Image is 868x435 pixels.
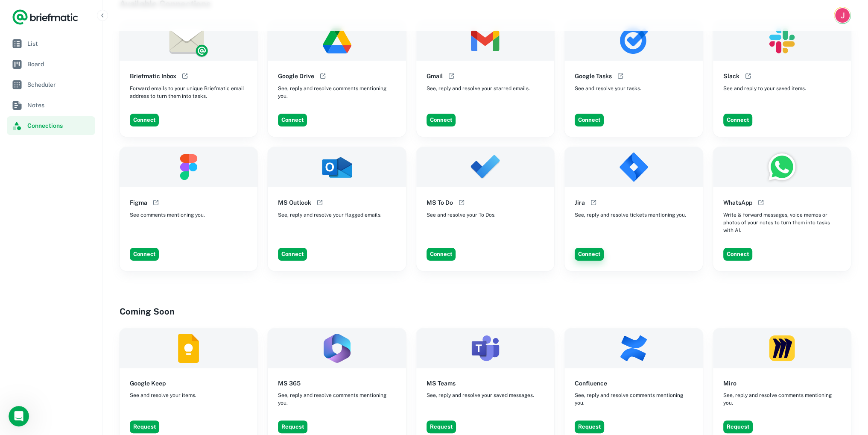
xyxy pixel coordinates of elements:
h6: MS Teams [427,379,456,388]
span: Write & forward messages, voice memos or photos of your notes to turn them into tasks with AI. [723,211,841,234]
img: Google Drive [268,21,406,61]
div: Close [147,14,162,29]
iframe: Intercom live chat [9,406,29,426]
span: See and reply to your saved items. [723,85,806,92]
div: Connecting Jira to your Briefmatic account [12,212,158,236]
span: Search for help [18,146,69,155]
button: Request [575,420,604,433]
span: See comments mentioning you. [130,211,205,219]
h6: Google Keep [130,379,166,388]
h6: Gmail [427,71,443,81]
a: Board [7,55,95,73]
h6: Miro [723,379,736,388]
h6: WhatsApp [723,198,752,207]
button: Open help documentation [743,71,753,81]
button: Connect [130,114,159,126]
button: Help [114,267,171,301]
img: Figma [120,147,257,187]
h6: Briefmatic Inbox [130,71,176,81]
img: Gmail [416,21,554,61]
img: WhatsApp [713,147,851,187]
span: Notes [27,100,92,110]
button: Connect [427,114,456,126]
button: Open help documentation [456,197,467,208]
h6: Slack [723,71,739,81]
button: Open help documentation [151,197,161,208]
button: Connect [575,248,604,261]
button: Open help documentation [180,71,190,81]
div: Connecting WhatsApp to your Briefmatic account [12,236,158,261]
h6: Jira [575,198,585,207]
button: Open help documentation [615,71,625,81]
div: We typically reply in a few minutes [18,117,143,126]
span: See, reply and resolve comments mentioning you. [575,391,692,407]
button: Connect [427,248,456,261]
button: Open help documentation [588,197,599,208]
span: See, reply and resolve your saved messages. [427,391,534,399]
span: See, reply and resolve comments mentioning you. [723,391,841,407]
span: See and resolve your tasks. [575,85,641,92]
button: Request [130,420,159,433]
button: Connect [278,114,307,126]
h6: Figma [130,198,147,207]
p: Hi [PERSON_NAME], how can we help? [17,61,154,90]
span: Scheduler [27,80,92,89]
img: MS Teams [416,328,554,368]
img: Google Keep [120,328,257,368]
a: Scheduler [7,75,95,94]
button: Connect [723,114,752,126]
div: Send us a messageWe typically reply in a few minutes [9,101,162,133]
span: See, reply and resolve your flagged emails. [278,211,382,219]
img: Briefmatic Inbox [120,21,257,61]
button: Connect [723,248,752,261]
button: Request [723,420,753,433]
button: Open help documentation [315,197,325,208]
button: Request [427,420,456,433]
img: MS Outlook [268,147,406,187]
img: Confluence [564,328,702,368]
img: Google Tasks [564,21,702,61]
span: See, reply and resolve your starred emails. [427,85,530,92]
div: Connecting Microsoft Outlook to your Briefmatic account [18,190,143,208]
img: MS To Do [416,147,554,187]
button: Account button [834,7,851,24]
div: Connecting Jira to your Briefmatic account [18,215,143,233]
span: Home [19,288,38,294]
span: See, reply and resolve comments mentioning you. [278,85,395,100]
img: MS 365 [268,328,406,368]
div: Connecting Microsoft Outlook to your Briefmatic account [12,187,158,212]
a: Logo [12,9,79,26]
h6: MS To Do [427,198,453,207]
span: See and resolve your To Dos. [427,211,496,219]
span: See, reply and resolve tickets mentioning you. [575,211,686,219]
span: Help [135,288,149,294]
button: Open help documentation [756,197,766,208]
span: Forward emails to your unique Briefmatic email address to turn them into tasks. [130,85,247,100]
span: See and resolve your items. [130,391,196,399]
button: Connect [278,248,307,261]
h6: Confluence [575,379,607,388]
button: Search for help [12,141,158,159]
button: Connect [575,114,604,126]
div: Send us a message [18,108,143,117]
div: Connecting your Gmail profile to your Briefmatic account [18,165,143,183]
div: Connecting WhatsApp to your Briefmatic account [18,240,143,258]
button: Open help documentation [318,71,328,81]
span: Board [27,59,92,69]
h4: Coming Soon [120,305,851,318]
button: Open help documentation [446,71,456,81]
div: Connecting your Gmail profile to your Briefmatic account [12,162,158,187]
img: Jira [564,147,702,187]
h6: Google Tasks [575,71,612,81]
a: Connections [7,116,95,135]
h6: Google Drive [278,71,314,81]
button: Messages [57,267,114,301]
span: Connections [27,121,92,130]
span: Messages [71,288,100,294]
a: List [7,34,95,53]
h6: MS 365 [278,379,301,388]
span: See, reply and resolve comments mentioning you. [278,391,395,407]
a: Notes [7,96,95,115]
img: Slack [713,21,851,61]
img: Josh Wemyss [835,8,850,23]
